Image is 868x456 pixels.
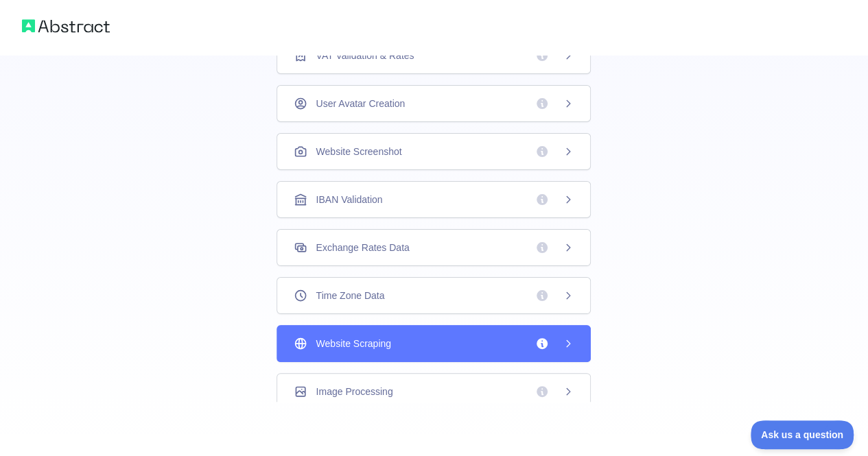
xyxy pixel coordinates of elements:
span: IBAN Validation [316,193,382,206]
span: VAT Validation & Rates [316,49,414,62]
span: Time Zone Data [316,289,384,302]
iframe: Toggle Customer Support [751,420,854,449]
span: Website Screenshot [316,145,401,158]
span: User Avatar Creation [316,97,405,110]
span: Website Scraping [316,337,390,350]
span: Exchange Rates Data [316,241,409,254]
span: Image Processing [316,385,392,398]
img: Abstract logo [22,16,110,36]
